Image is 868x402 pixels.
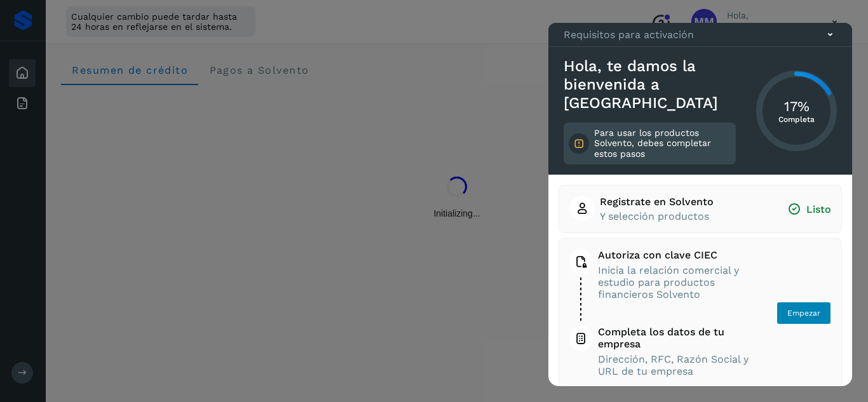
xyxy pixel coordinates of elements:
[600,196,714,208] span: Registrate en Solvento
[778,98,815,114] h3: 17%
[548,23,852,47] div: Requisitos para activación
[600,210,714,222] span: Y selección productos
[598,264,752,301] span: Inicia la relación comercial y estudio para productos financieros Solvento
[778,115,815,124] p: Completa
[569,249,831,377] button: Autoriza con clave CIECInicia la relación comercial y estudio para productos financieros Solvento...
[787,307,820,319] span: Empezar
[776,302,831,325] button: Empezar
[564,29,694,41] p: Requisitos para activación
[598,326,752,350] span: Completa los datos de tu empresa
[564,57,736,112] h3: Hola, te damos la bienvenida a [GEOGRAPHIC_DATA]
[598,249,752,261] span: Autoriza con clave CIEC
[787,203,831,216] span: Listo
[569,196,831,222] button: Registrate en SolventoY selección productosListo
[594,128,731,159] p: Para usar los productos Solvento, debes completar estos pasos
[598,353,752,377] span: Dirección, RFC, Razón Social y URL de tu empresa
